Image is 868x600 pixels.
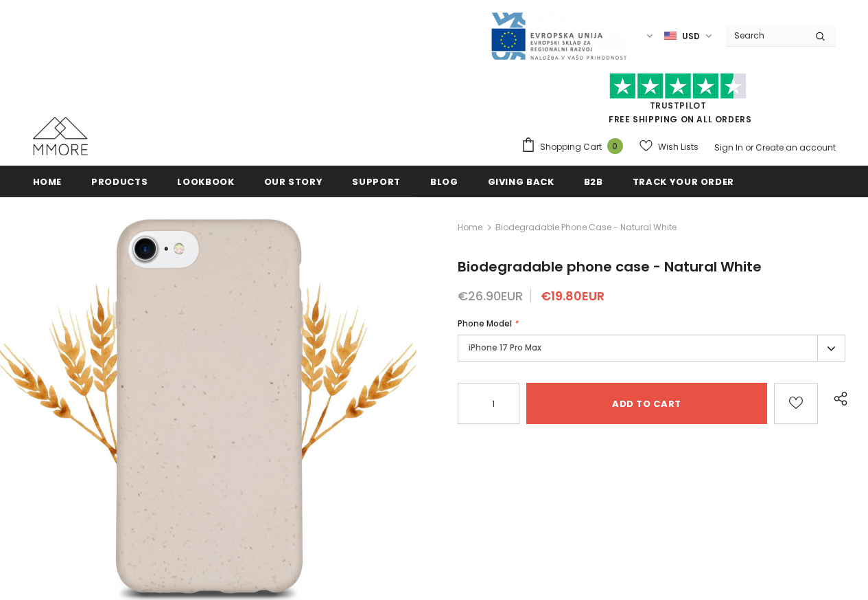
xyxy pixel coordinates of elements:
span: Biodegradable phone case - Natural White [458,257,762,276]
span: Wish Lists [658,140,699,154]
span: Products [91,175,148,188]
span: €26.90EUR [458,287,523,304]
span: Phone Model [458,318,512,329]
img: MMORE Cases [33,117,88,155]
a: Products [91,166,148,197]
a: Blog [430,166,458,197]
input: Search Site [726,25,805,45]
img: Javni Razpis [490,11,627,61]
span: B2B [584,175,603,188]
a: Track your order [633,166,734,197]
a: Trustpilot [650,100,707,111]
span: Biodegradable phone case - Natural White [495,219,677,236]
span: support [352,175,401,188]
span: Our Story [264,175,323,188]
input: Add to cart [526,383,767,424]
a: Sign In [714,142,743,153]
a: Wish Lists [640,135,699,159]
span: Blog [430,175,458,188]
img: Trust Pilot Stars [609,73,747,100]
span: FREE SHIPPING ON ALL ORDERS [521,79,836,125]
span: Home [33,175,62,188]
span: Giving back [488,175,554,188]
span: Track your order [633,175,734,188]
span: or [745,142,753,153]
a: Our Story [264,166,323,197]
label: iPhone 17 Pro Max [458,335,845,362]
span: 0 [607,138,623,154]
a: Home [33,166,62,197]
a: B2B [584,166,603,197]
a: Giving back [488,166,554,197]
a: Lookbook [177,166,234,197]
a: support [352,166,401,197]
a: Javni Razpis [490,30,627,41]
a: Shopping Cart 0 [521,137,630,157]
span: Shopping Cart [540,140,602,154]
a: Create an account [755,142,836,153]
span: USD [682,30,700,43]
img: USD [664,30,677,42]
a: Home [458,219,482,236]
span: €19.80EUR [541,287,605,304]
span: Lookbook [177,175,234,188]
